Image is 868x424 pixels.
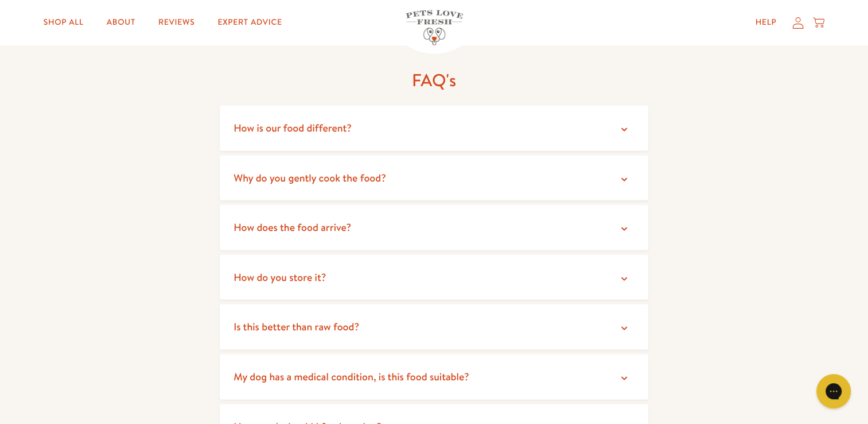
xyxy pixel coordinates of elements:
summary: How do you store it? [220,255,648,300]
span: How does the food arrive? [233,219,351,234]
summary: Is this better than raw food? [220,304,648,349]
a: Reviews [149,11,204,34]
iframe: Gorgias live chat messenger [811,370,857,413]
a: About [98,11,145,34]
h2: FAQ's [250,68,617,91]
summary: How does the food arrive? [220,205,648,250]
span: Is this better than raw food? [233,319,359,333]
summary: Why do you gently cook the food? [220,155,648,201]
img: Pets Love Fresh [406,10,463,45]
summary: My dog has a medical condition, is this food suitable? [220,354,648,399]
a: Help [746,11,786,34]
span: How do you store it? [233,269,326,284]
span: Why do you gently cook the food? [233,170,386,184]
a: Shop All [34,11,93,34]
a: Expert Advice [208,11,291,34]
summary: How is our food different? [220,105,648,151]
span: How is our food different? [233,120,352,134]
span: My dog has a medical condition, is this food suitable? [233,369,469,383]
